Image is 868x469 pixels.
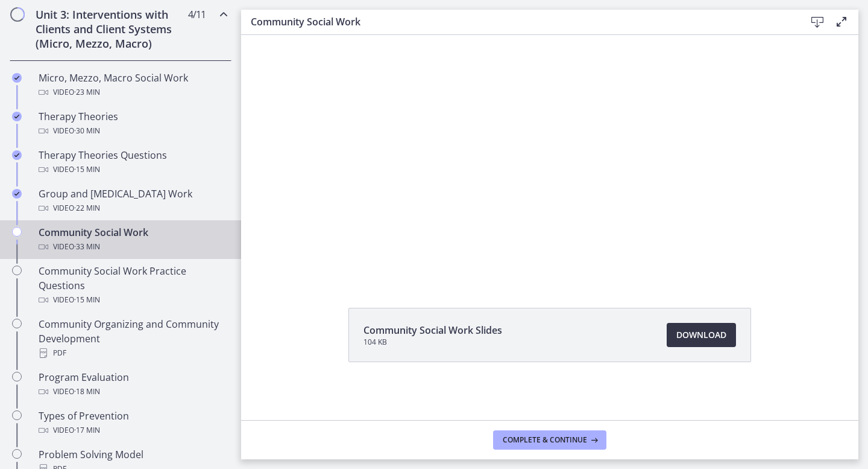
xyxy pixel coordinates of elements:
[39,264,227,307] div: Community Social Work Practice Questions
[39,225,227,254] div: Community Social Work
[39,162,227,177] div: Video
[39,384,227,399] div: Video
[39,71,227,100] div: Micro, Mezzo, Macro Social Work
[74,201,100,215] span: · 22 min
[39,201,227,215] div: Video
[39,109,227,138] div: Therapy Theories
[251,14,786,29] h3: Community Social Work
[12,112,22,121] i: Completed
[39,346,227,360] div: PDF
[39,317,227,360] div: Community Organizing and Community Development
[74,124,100,138] span: · 30 min
[74,423,100,438] span: · 17 min
[363,337,502,347] span: 104 KB
[12,189,22,199] i: Completed
[39,85,227,100] div: Video
[39,370,227,399] div: Program Evaluation
[74,384,100,399] span: · 18 min
[39,240,227,254] div: Video
[74,85,100,100] span: · 23 min
[39,409,227,438] div: Types of Prevention
[36,7,183,51] h2: Unit 3: Interventions with Clients and Client Systems (Micro, Mezzo, Macro)
[667,323,736,347] a: Download
[74,240,100,254] span: · 33 min
[39,293,227,307] div: Video
[188,7,206,22] span: 4 / 11
[39,124,227,138] div: Video
[39,423,227,438] div: Video
[74,162,100,177] span: · 15 min
[363,323,502,337] span: Community Social Work Slides
[493,430,606,450] button: Complete & continue
[503,435,587,445] span: Complete & continue
[39,148,227,177] div: Therapy Theories Questions
[39,187,227,215] div: Group and [MEDICAL_DATA] Work
[74,293,100,307] span: · 15 min
[12,150,22,160] i: Completed
[12,73,22,83] i: Completed
[676,328,726,342] span: Download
